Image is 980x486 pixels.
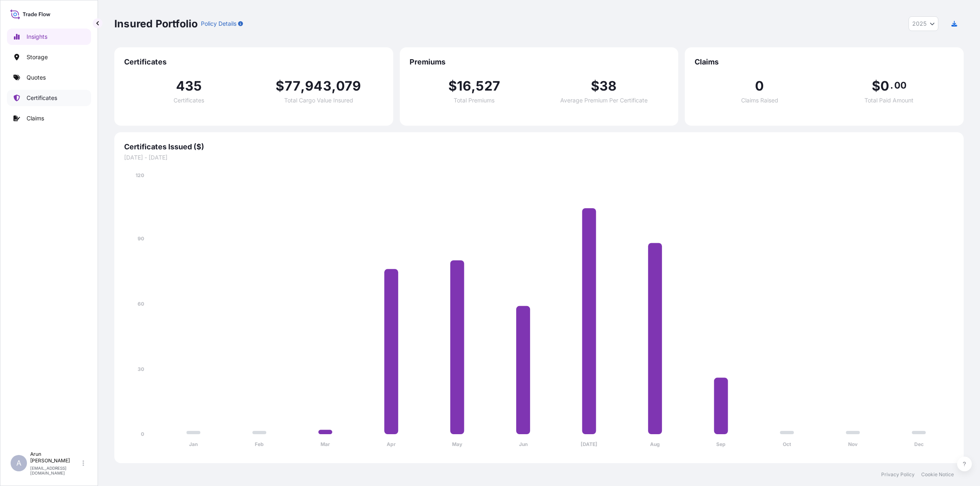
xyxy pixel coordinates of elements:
[881,471,915,478] a: Privacy Policy
[914,441,924,447] tspan: Dec
[864,98,913,103] span: Total Paid Amount
[30,466,81,475] p: [EMAIL_ADDRESS][DOMAIN_NAME]
[452,441,463,447] tspan: May
[650,441,660,447] tspan: Aug
[138,235,144,242] tspan: 90
[27,33,47,41] p: Insights
[305,80,332,93] span: 943
[909,16,938,31] button: Year Selector
[387,441,396,447] tspan: Apr
[921,471,954,478] a: Cookie Notice
[27,53,48,61] p: Storage
[138,301,144,307] tspan: 60
[471,80,476,93] span: ,
[410,57,669,67] span: Premiums
[560,98,648,103] span: Average Premium Per Certificate
[124,57,383,67] span: Certificates
[138,366,144,372] tspan: 30
[7,90,91,106] a: Certificates
[332,80,336,93] span: ,
[114,17,198,30] p: Insured Portfolio
[448,80,457,93] span: $
[285,80,301,93] span: 77
[7,49,91,65] a: Storage
[30,451,81,464] p: Arun [PERSON_NAME]
[27,114,44,122] p: Claims
[336,80,361,93] span: 079
[894,82,906,89] span: 00
[301,80,305,93] span: ,
[716,441,726,447] tspan: Sep
[27,73,46,82] p: Quotes
[284,98,353,103] span: Total Cargo Value Insured
[848,441,858,447] tspan: Nov
[476,80,500,93] span: 527
[321,441,330,447] tspan: Mar
[457,80,471,93] span: 16
[255,441,264,447] tspan: Feb
[176,80,202,93] span: 435
[783,441,791,447] tspan: Oct
[912,20,927,28] span: 2025
[599,80,617,93] span: 38
[872,80,880,93] span: $
[136,172,144,178] tspan: 120
[124,142,954,152] span: Certificates Issued ($)
[189,441,198,447] tspan: Jan
[880,80,889,93] span: 0
[16,459,21,467] span: A
[741,98,778,103] span: Claims Raised
[755,80,764,93] span: 0
[124,153,954,162] span: [DATE] - [DATE]
[276,80,284,93] span: $
[201,20,236,28] p: Policy Details
[7,69,91,86] a: Quotes
[174,98,204,103] span: Certificates
[591,80,599,93] span: $
[695,57,954,67] span: Claims
[27,94,57,102] p: Certificates
[141,431,144,437] tspan: 0
[7,29,91,45] a: Insights
[7,110,91,126] a: Claims
[519,441,528,447] tspan: Jun
[454,98,494,103] span: Total Premiums
[890,82,893,89] span: .
[581,441,597,447] tspan: [DATE]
